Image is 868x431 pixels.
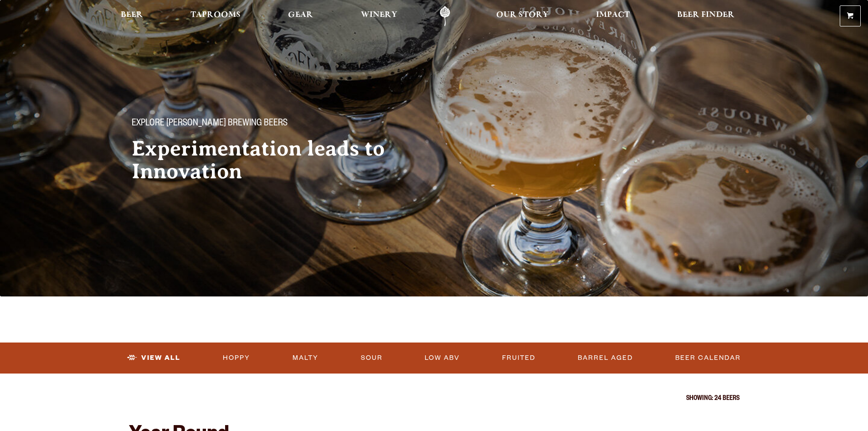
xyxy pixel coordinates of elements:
[288,11,313,19] span: Gear
[355,6,403,26] a: Winery
[671,6,740,26] a: Beer Finder
[677,11,734,19] span: Beer Finder
[115,6,149,26] a: Beer
[498,348,539,369] a: Fruited
[590,6,636,26] a: Impact
[132,118,288,130] span: Explore [PERSON_NAME] Brewing Beers
[490,6,555,26] a: Our Story
[496,11,549,19] span: Our Story
[289,348,322,369] a: Malty
[185,6,247,26] a: Taprooms
[361,11,397,19] span: Winery
[121,11,143,19] span: Beer
[219,348,254,369] a: Hoppy
[190,11,241,19] span: Taprooms
[428,6,462,26] a: Odell Home
[596,11,630,19] span: Impact
[129,395,740,403] p: Showing: 24 Beers
[357,348,386,369] a: Sour
[132,137,416,183] h2: Experimentation leads to Innovation
[123,348,184,369] a: View All
[672,348,745,369] a: Beer Calendar
[574,348,637,369] a: Barrel Aged
[282,6,319,26] a: Gear
[421,348,463,369] a: Low ABV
